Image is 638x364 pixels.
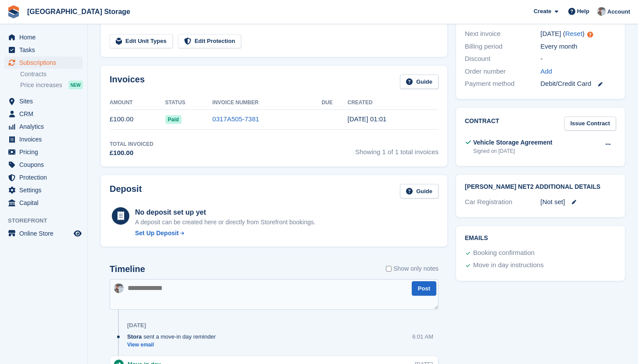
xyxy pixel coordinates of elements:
[4,227,83,240] a: menu
[19,57,72,69] span: Subscriptions
[110,264,145,274] h2: Timeline
[465,197,541,207] div: Car Registration
[4,171,83,184] a: menu
[386,264,392,273] input: Show only notes
[19,95,72,107] span: Sites
[4,44,83,56] a: menu
[19,197,72,209] span: Capital
[541,197,617,207] div: [Not set]
[4,31,83,43] a: menu
[19,159,72,171] span: Coupons
[19,184,72,196] span: Settings
[400,74,438,89] a: Guide
[110,34,173,49] a: Edit Unit Types
[473,248,535,258] div: Booking confirmation
[465,235,616,242] h2: Emails
[4,159,83,171] a: menu
[20,70,83,78] a: Contracts
[19,108,72,120] span: CRM
[19,31,72,43] span: Home
[165,115,182,124] span: Paid
[564,117,616,131] a: Issue Contract
[473,138,552,147] div: Vehicle Storage Agreement
[165,96,213,110] th: Status
[541,67,552,77] a: Add
[541,42,617,52] div: Every month
[355,140,438,158] span: Showing 1 of 1 total invoices
[473,260,544,271] div: Move in day instructions
[19,133,72,145] span: Invoices
[4,197,83,209] a: menu
[4,146,83,158] a: menu
[24,4,134,19] a: [GEOGRAPHIC_DATA] Storage
[465,67,541,77] div: Order number
[565,30,582,37] a: Reset
[4,57,83,69] a: menu
[465,117,499,131] h2: Contract
[127,341,220,349] a: View email
[465,42,541,52] div: Billing period
[72,228,83,239] a: Preview store
[386,264,438,273] label: Show only notes
[212,96,321,110] th: Invoice Number
[19,171,72,184] span: Protection
[465,29,541,39] div: Next invoice
[412,281,436,296] button: Post
[8,216,87,225] span: Storefront
[607,7,630,16] span: Account
[4,95,83,107] a: menu
[19,146,72,158] span: Pricing
[19,227,72,240] span: Online Store
[110,140,153,148] div: Total Invoiced
[127,332,142,341] span: Stora
[412,332,433,341] div: 6:01 AM
[577,7,589,16] span: Help
[110,184,142,198] h2: Deposit
[541,54,617,64] div: -
[597,7,606,16] img: Will Strivens
[465,54,541,64] div: Discount
[534,7,551,16] span: Create
[321,96,347,110] th: Due
[4,184,83,196] a: menu
[127,332,220,341] div: sent a move-in day reminder
[473,147,552,155] div: Signed on [DATE]
[110,110,165,129] td: £100.00
[127,322,146,329] div: [DATE]
[541,29,617,39] div: [DATE] ( )
[20,80,83,90] a: Price increases NEW
[465,184,616,191] h2: [PERSON_NAME] Net2 Additional Details
[7,5,20,18] img: stora-icon-8386f47178a22dfd0bd8f6a31ec36ba5ce8667c1dd55bd0f319d3a0aa187defe.svg
[4,108,83,120] a: menu
[348,115,387,123] time: 2025-08-27 00:01:04 UTC
[400,184,438,198] a: Guide
[348,96,438,110] th: Created
[19,44,72,56] span: Tasks
[20,81,62,89] span: Price increases
[135,207,316,218] div: No deposit set up yet
[586,31,594,39] div: Tooltip anchor
[19,120,72,133] span: Analytics
[110,96,165,110] th: Amount
[114,283,124,293] img: Will Strivens
[68,81,83,89] div: NEW
[110,148,153,158] div: £100.00
[135,229,179,238] div: Set Up Deposit
[4,120,83,133] a: menu
[135,229,316,238] a: Set Up Deposit
[178,34,241,49] a: Edit Protection
[135,218,316,227] p: A deposit can be created here or directly from Storefront bookings.
[110,74,145,89] h2: Invoices
[541,79,617,89] div: Debit/Credit Card
[4,133,83,145] a: menu
[465,79,541,89] div: Payment method
[212,115,259,123] a: 0317A505-7381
